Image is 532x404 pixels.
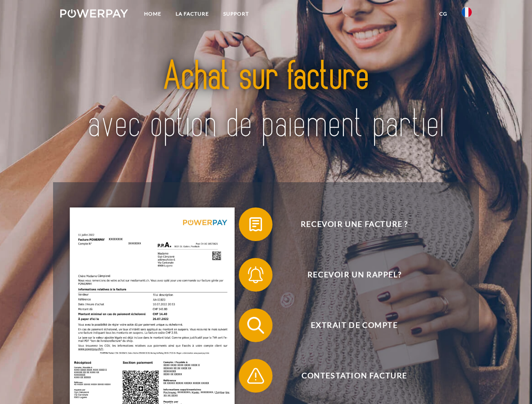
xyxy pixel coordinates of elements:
[245,214,266,235] img: qb_bill.svg
[251,308,457,342] span: Extrait de compte
[245,264,266,285] img: qb_bell.svg
[245,365,266,386] img: qb_warning.svg
[60,9,128,18] img: logo-powerpay-white.svg
[239,359,458,393] button: Contestation Facture
[168,6,216,21] a: LA FACTURE
[432,6,454,21] a: CG
[462,7,472,17] img: fr
[251,207,457,241] span: Recevoir une facture ?
[216,6,256,21] a: Support
[137,6,168,21] a: Home
[239,308,458,342] button: Extrait de compte
[80,40,452,161] img: title-powerpay_fr.svg
[239,258,458,292] button: Recevoir un rappel?
[251,359,457,393] span: Contestation Facture
[245,315,266,336] img: qb_search.svg
[239,207,458,241] button: Recevoir une facture ?
[251,258,457,292] span: Recevoir un rappel?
